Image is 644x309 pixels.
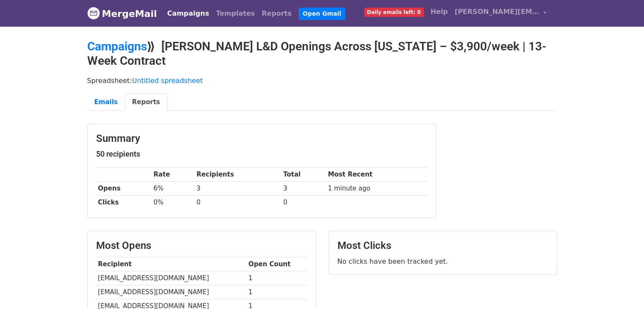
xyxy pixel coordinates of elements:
a: Campaigns [87,39,147,53]
a: Help [427,3,451,20]
h3: Summary [96,132,428,145]
th: Recipients [194,168,281,182]
span: [PERSON_NAME][EMAIL_ADDRESS][DOMAIN_NAME] [455,7,539,17]
td: [EMAIL_ADDRESS][DOMAIN_NAME] [96,285,246,299]
h3: Most Clicks [337,240,548,252]
a: Emails [87,94,125,111]
a: Open Gmail [299,8,345,20]
a: MergeMail [87,5,157,22]
a: [PERSON_NAME][EMAIL_ADDRESS][DOMAIN_NAME] [451,3,550,23]
p: Spreadsheet: [87,76,557,85]
th: Rate [152,168,195,182]
td: [EMAIL_ADDRESS][DOMAIN_NAME] [96,271,246,285]
th: Recipient [96,257,246,271]
th: Most Recent [326,168,428,182]
h5: 50 recipients [96,149,428,159]
a: Campaigns [164,5,213,22]
span: Daily emails left: 0 [364,8,424,17]
a: Daily emails left: 0 [361,3,427,20]
img: MergeMail logo [87,7,100,19]
h2: ⟫ [PERSON_NAME] L&D Openings Across [US_STATE] – $3,900/week | 13-Week Contract [87,39,557,68]
td: 1 [246,285,307,299]
a: Reports [125,94,167,111]
td: 0 [194,196,281,210]
h3: Most Opens [96,240,307,252]
th: Open Count [246,257,307,271]
td: 0 [281,196,326,210]
p: No clicks have been tracked yet. [337,257,548,266]
td: 3 [281,182,326,196]
th: Opens [96,182,152,196]
td: 6% [152,182,195,196]
td: 3 [194,182,281,196]
a: Untitled spreadsheet [132,77,203,85]
td: 0% [152,196,195,210]
a: Templates [213,5,258,22]
th: Total [281,168,326,182]
td: 1 minute ago [326,182,428,196]
a: Reports [258,5,295,22]
td: 1 [246,271,307,285]
th: Clicks [96,196,152,210]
